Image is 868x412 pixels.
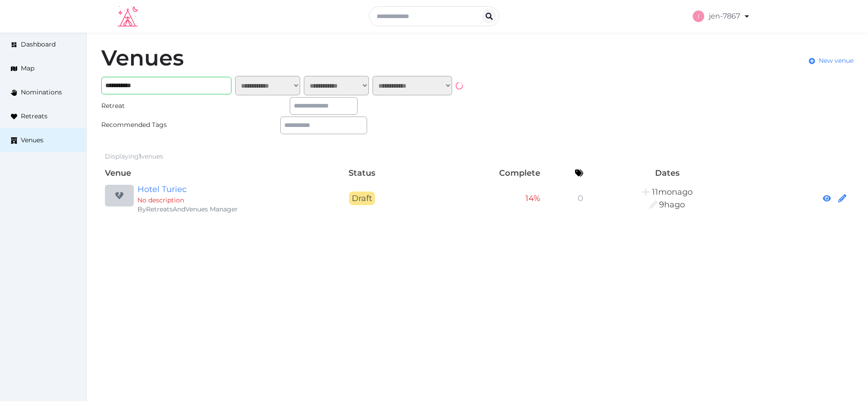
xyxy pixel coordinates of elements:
[21,40,56,49] span: Dashboard
[139,152,141,160] span: 1
[578,193,583,203] span: 0
[105,152,163,161] div: Displaying venues
[21,112,47,121] span: Retreats
[137,196,184,204] span: No description
[659,200,685,210] span: 3:11AM, August 23rd, 2025
[101,47,184,69] h1: Venues
[315,165,409,181] th: Status
[21,88,62,97] span: Nominations
[587,165,748,181] th: Dates
[349,192,375,205] span: Draft
[525,193,540,203] span: 14 %
[21,64,34,73] span: Map
[137,205,311,214] div: By RetreatsAndVenues Manager
[409,165,544,181] th: Complete
[693,4,750,29] a: jen-7867
[101,101,188,111] div: Retreat
[809,56,854,66] a: New venue
[652,187,693,197] span: 8:57AM, October 11th, 2024
[819,56,854,66] span: New venue
[137,183,311,196] a: Hotel Turiec
[101,120,188,130] div: Recommended Tags
[101,165,315,181] th: Venue
[21,136,43,145] span: Venues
